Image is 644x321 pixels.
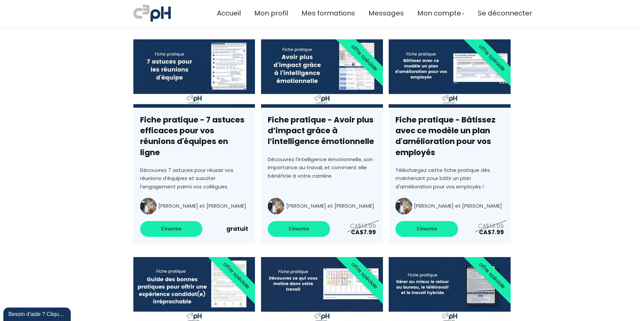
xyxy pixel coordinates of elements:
[417,8,461,19] span: Mon compte
[3,306,72,321] iframe: chat widget
[368,8,404,19] a: Messages
[301,8,355,19] a: Mes formations
[217,8,241,19] a: Accueil
[254,8,288,19] a: Mon profil
[133,3,171,23] img: a70bc7685e0efc0bd0b04b3506828469.jpeg
[478,8,532,19] a: Se déconnecter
